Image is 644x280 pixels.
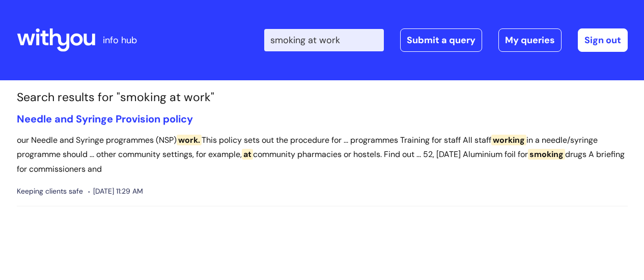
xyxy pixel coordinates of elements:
input: Search [264,29,384,51]
span: at [242,149,253,160]
p: our Needle and Syringe programmes (NSP) This policy sets out the procedure for ... programmes Tra... [17,133,628,177]
a: Submit a query [400,28,482,52]
h1: Search results for "smoking at work" [17,90,628,105]
a: My queries [498,28,562,52]
a: Sign out [578,28,628,52]
a: Needle and Syringe Provision policy [17,112,193,126]
span: Keeping clients safe [17,185,83,198]
span: [DATE] 11:29 AM [88,185,143,198]
div: | - [264,28,628,52]
span: work. [177,135,202,145]
span: smoking [528,149,565,160]
span: working [491,135,526,145]
p: info hub [103,32,137,48]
